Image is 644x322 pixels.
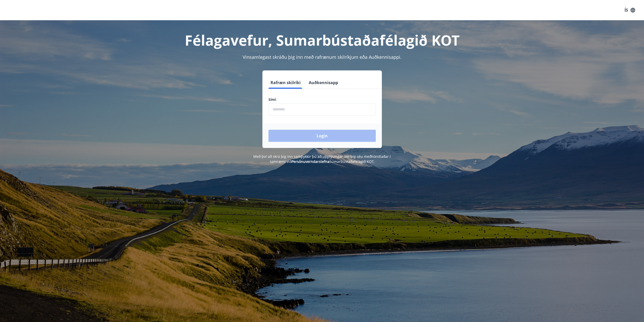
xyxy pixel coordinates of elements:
button: ÍS [622,6,638,15]
label: Sími [268,97,376,102]
h1: Félagavefur, Sumarbústaðafélagið KOT [146,30,498,50]
a: Persónuverndarstefna [292,159,329,164]
button: Rafræn skilríki [268,77,303,89]
span: Með því að skrá þig inn samþykkir þú að upplýsingar um þig séu meðhöndlaðar í samræmi við Sumarbú... [253,154,391,164]
button: Auðkennisapp [307,77,340,89]
span: Vinsamlegast skráðu þig inn með rafrænum skilríkjum eða Auðkennisappi. [243,54,402,60]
